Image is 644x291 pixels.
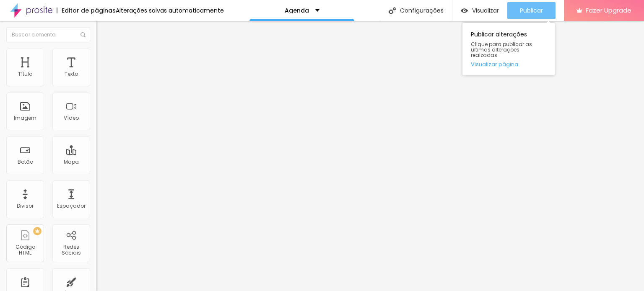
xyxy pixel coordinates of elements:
button: Visualizar [452,2,507,19]
img: Icone [389,7,396,14]
p: Agenda [285,8,309,13]
div: Imagem [14,115,36,121]
div: Vídeo [64,115,79,121]
div: Texto [65,71,78,77]
div: Publicar alterações [462,23,555,75]
img: Icone [80,32,86,37]
span: Clique para publicar as ultimas alterações reaizadas [471,41,546,58]
button: Publicar [507,2,556,19]
input: Buscar elemento [6,27,90,42]
div: Divisor [17,203,34,209]
div: Redes Sociais [55,244,88,256]
img: view-1.svg [461,7,468,14]
div: Espaçador [57,203,86,209]
a: Visualizar página [471,62,546,67]
span: Publicar [520,7,543,14]
span: Fazer Upgrade [586,7,631,14]
div: Botão [18,159,33,165]
div: Editor de páginas [57,8,116,13]
iframe: Editor [96,21,644,291]
div: Mapa [64,159,79,165]
div: Título [18,71,32,77]
div: Código HTML [8,244,42,256]
div: Alterações salvas automaticamente [116,8,224,13]
span: Visualizar [472,7,499,14]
